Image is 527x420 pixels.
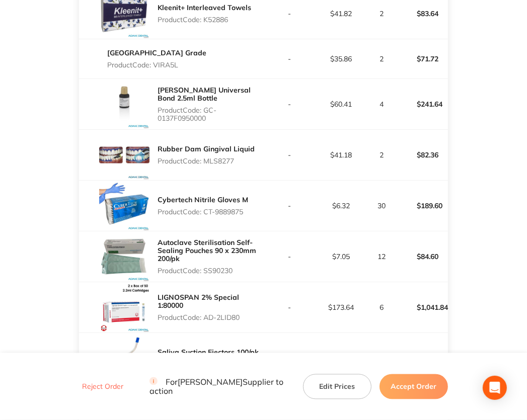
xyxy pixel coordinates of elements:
[316,10,366,18] p: $41.82
[107,61,206,69] p: Product Code: VIRA5L
[367,10,396,18] p: 2
[79,382,126,391] button: Reject Order
[397,47,447,71] p: $71.72
[316,100,366,108] p: $60.41
[367,303,396,311] p: 6
[316,151,366,159] p: $41.18
[316,253,366,261] p: $7.05
[99,282,149,332] img: Y2M1azN4bw
[397,244,447,269] p: $84.60
[158,3,251,12] a: Kleenit+ Interleaved Towels
[99,79,149,129] img: Y3dnanh2ZQ
[367,151,396,159] p: 2
[158,86,251,103] a: [PERSON_NAME] Universal Bond 2.5ml Bottle
[397,143,447,167] p: $82.36
[158,16,251,24] p: Product Code: K52886
[316,202,366,210] p: $6.32
[264,10,315,18] p: -
[149,377,291,396] p: For [PERSON_NAME] Supplier to action
[367,55,396,63] p: 2
[158,348,259,357] a: Saliva Suction Ejectors 100/pk
[99,333,149,383] img: MWF6ZmVleQ
[397,346,447,370] p: $56.80
[158,144,255,153] a: Rubber Dam Gingival Liquid
[158,313,263,321] p: Product Code: AD-2LID80
[264,100,315,108] p: -
[367,253,396,261] p: 12
[397,92,447,116] p: $241.64
[316,303,366,311] p: $173.64
[264,55,315,63] p: -
[483,376,507,400] div: Open Intercom Messenger
[158,157,255,165] p: Product Code: MLS8277
[158,293,239,310] a: LIGNOSPAN 2% Special 1:80000
[316,55,366,63] p: $35.86
[367,100,396,108] p: 4
[99,231,149,282] img: NGxpZ2RuYQ
[99,181,149,231] img: MnhjbDgzcQ
[99,130,149,180] img: dXl5Y2RqbQ
[158,238,256,263] a: Autoclave Sterilisation Self-Sealing Pouches 90 x 230mm 200/pk
[397,194,447,218] p: $189.60
[303,374,371,399] button: Edit Prices
[107,48,206,57] a: [GEOGRAPHIC_DATA] Grade
[158,106,263,122] p: Product Code: GC-0137F0950000
[264,202,315,210] p: -
[367,202,396,210] p: 30
[264,253,315,261] p: -
[264,303,315,311] p: -
[397,2,447,26] p: $83.64
[264,151,315,159] p: -
[380,374,448,399] button: Accept Order
[158,208,248,216] p: Product Code: CT-9889875
[158,267,263,275] p: Product Code: SS90230
[158,195,248,204] a: Cybertech Nitrile Gloves M
[397,295,447,319] p: $1,041.84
